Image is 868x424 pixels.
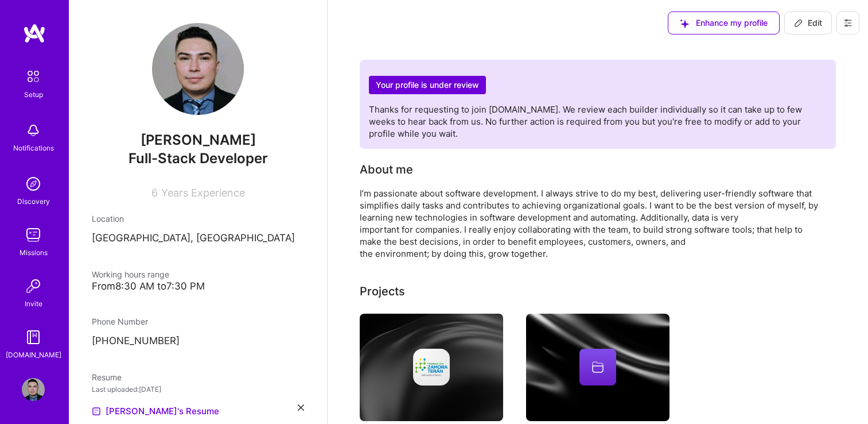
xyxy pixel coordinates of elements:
img: guide book [22,326,45,349]
div: Projects [360,283,405,300]
h2: Your profile is under review [369,76,486,95]
div: Notifications [13,142,54,154]
div: Setup [24,88,43,101]
div: Missions [20,246,48,259]
div: Location [92,213,304,225]
div: Invite [25,298,42,310]
img: cover [526,314,670,422]
span: Years Experience [161,187,245,199]
span: 6 [151,187,158,199]
img: cover [360,314,503,422]
img: setup [21,64,45,88]
img: User Avatar [152,23,244,115]
img: Company logo [413,349,450,386]
p: [GEOGRAPHIC_DATA], [GEOGRAPHIC_DATA] [92,232,304,245]
img: User Avatar [22,378,45,401]
img: discovery [22,172,45,195]
span: [PERSON_NAME] [92,132,304,149]
span: Thanks for requesting to join [DOMAIN_NAME]. We review each builder individually so it can take u... [369,104,802,139]
img: bell [22,119,45,142]
img: logo [23,23,46,44]
img: teamwork [22,223,45,246]
button: Edit [784,11,832,34]
div: From 8:30 AM to 7:30 PM [92,280,304,292]
div: Discovery [17,195,50,207]
span: Full-Stack Developer [129,150,268,167]
div: [DOMAIN_NAME] [6,349,61,361]
span: Working hours range [92,269,169,279]
div: Last uploaded: [DATE] [92,383,304,395]
span: Resume [92,372,122,382]
span: Edit [794,17,822,29]
img: Invite [22,275,45,298]
span: Phone Number [92,317,148,326]
div: I’m passionate about software development. I always strive to do my best, delivering user-friendl... [360,187,819,260]
div: About me [360,161,413,178]
p: [PHONE_NUMBER] [92,334,304,348]
i: icon Close [298,404,304,411]
a: User Avatar [19,378,48,401]
img: Resume [92,407,101,416]
a: [PERSON_NAME]'s Resume [92,404,219,418]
